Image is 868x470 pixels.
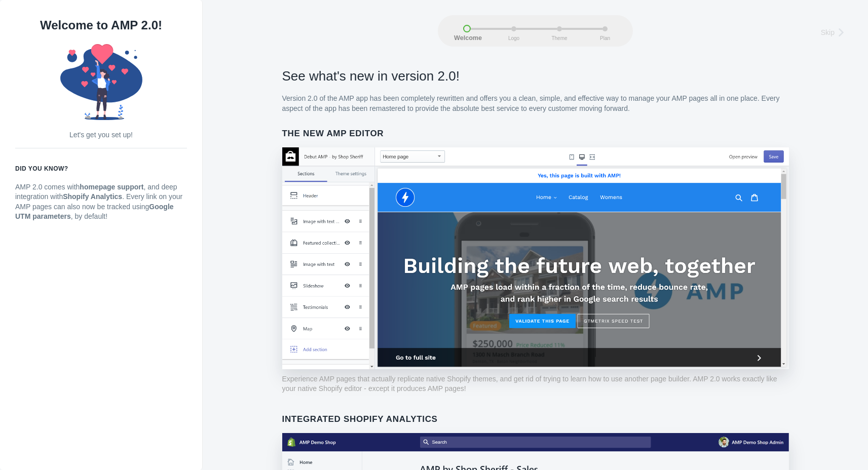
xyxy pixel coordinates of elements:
[15,164,187,174] h6: Did you know?
[63,192,122,201] strong: Shopify Analytics
[821,27,835,37] span: Skip
[454,35,479,42] span: Welcome
[15,15,187,35] h1: Welcome to AMP 2.0!
[282,94,789,113] p: Version 2.0 of the AMP app has been completely rewritten and offers you a clean, simple, and effe...
[817,419,856,458] iframe: Drift Widget Chat Controller
[282,414,789,424] h6: Integrated Shopify Analytics
[80,183,143,191] strong: homepage support
[282,147,789,369] img: amp-editor-1.png
[547,35,572,41] span: Theme
[15,203,174,221] strong: Google UTM parameters
[282,67,789,85] h2: See what's new in version 2.0!
[282,374,789,394] p: Experience AMP pages that actually replicate native Shopify themes, and get rid of trying to lear...
[592,35,618,41] span: Plan
[821,25,850,38] a: Skip
[15,130,187,140] p: Let's get you set up!
[282,129,789,139] h6: The new AMP Editor
[501,35,526,41] span: Logo
[15,182,187,222] p: AMP 2.0 comes with , and deep integration with . Every link on your AMP pages can also now be tra...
